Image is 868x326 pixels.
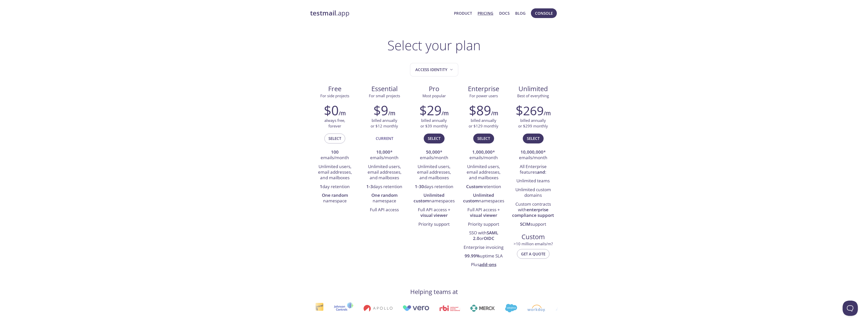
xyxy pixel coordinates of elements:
button: Select [473,134,494,143]
img: workday [527,305,545,312]
span: Console [535,10,553,17]
span: Select [428,135,440,142]
span: > 10 million emails/m? [514,241,553,246]
button: Select [424,134,445,143]
a: Blog [515,10,526,17]
strong: and [537,169,545,175]
strong: Unlimited custom [463,192,494,204]
strong: SCIM [520,221,530,227]
span: Select [527,135,540,142]
span: Custom [512,233,554,241]
p: billed annually or $12 monthly [371,118,398,129]
li: days retention [413,183,455,191]
span: For small projects [369,93,400,98]
img: merck [469,305,494,312]
img: salesforce [504,304,516,312]
li: Plus [463,261,504,269]
li: days retention [364,183,405,191]
span: Free [314,85,356,93]
h6: /m [491,109,498,118]
strong: 1 [320,184,322,189]
li: SSO with or [463,229,504,243]
li: Unlimited users, email addresses, and mailboxes [463,162,504,183]
button: Access Identity [410,63,458,76]
img: johnsoncontrols [333,302,352,314]
li: namespaces [413,191,455,206]
li: Full API access + [413,206,455,220]
strong: One random [371,192,398,198]
button: Console [531,8,557,18]
p: billed annually or $129 monthly [469,118,498,129]
li: * emails/month [512,148,554,162]
span: Get a quote [521,251,545,257]
span: 269 [523,102,544,119]
strong: visual viewer [420,212,448,218]
span: For power users [469,93,498,98]
li: Full API access + [463,206,504,220]
a: Docs [499,10,510,17]
li: Unlimited teams [512,177,554,185]
strong: Unlimited custom [414,192,445,204]
strong: testmail [310,9,336,18]
h4: Helping teams at [410,288,458,296]
img: rbi [439,305,459,311]
strong: 10,000 [376,149,390,155]
strong: SAML 2.0 [473,230,498,241]
strong: One random [322,192,348,198]
button: Select [523,134,544,143]
strong: 50,000 [426,149,440,155]
li: * emails/month [413,148,455,162]
li: Priority support [413,220,455,229]
h2: $ [516,103,544,118]
strong: enterprise compliance support [512,207,554,218]
a: testmail.app [310,9,450,18]
strong: Custom [466,184,482,189]
strong: 100 [331,149,339,155]
li: namespace [314,191,356,206]
li: Unlimited users, email addresses, and mailboxes [413,162,455,183]
li: namespace [364,191,405,206]
img: vero [402,305,429,311]
li: Priority support [463,220,504,229]
a: Pricing [478,10,493,17]
strong: 1-30 [415,184,424,189]
span: Most popular [422,93,446,98]
li: Custom contracts with [512,200,554,220]
li: retention [463,183,504,191]
h2: $29 [419,103,441,118]
iframe: Help Scout Beacon - Open [843,301,858,316]
li: Full API access [364,206,405,214]
strong: visual viewer [470,212,497,218]
a: add-ons [479,262,496,267]
strong: 1,000,000 [472,149,493,155]
strong: 99.99% [465,253,480,259]
p: billed annually or $39 monthly [420,118,448,129]
a: Product [454,10,472,17]
button: Get a quote [517,249,549,259]
h6: /m [544,109,551,118]
h2: $0 [324,103,339,118]
h2: $89 [469,103,491,118]
li: emails/month [314,148,356,162]
h1: Select your plan [387,38,481,53]
span: Pro [413,85,455,93]
button: Select [324,134,345,143]
strong: 1-3 [366,184,373,189]
span: Unlimited [518,84,548,93]
li: * emails/month [364,148,405,162]
li: uptime SLA [463,252,504,260]
span: Essential [364,85,405,93]
span: Select [328,135,341,142]
li: Unlimited users, email addresses, and mailboxes [314,162,356,183]
h6: /m [388,109,395,118]
li: day retention [314,183,356,191]
li: Unlimited users, email addresses, and mailboxes [364,162,405,183]
li: namespaces [463,191,504,206]
li: Unlimited custom domains [512,186,554,200]
span: For side projects [320,93,349,98]
p: billed annually or $299 monthly [518,118,548,129]
span: Enterprise [463,85,504,93]
li: Enterprise invoicing [463,243,504,252]
p: always free, forever [324,118,345,129]
span: Best of everything [517,93,549,98]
